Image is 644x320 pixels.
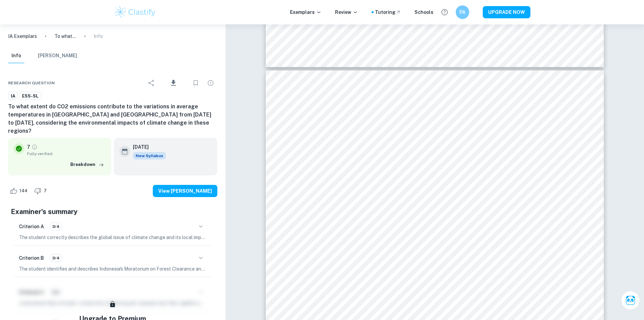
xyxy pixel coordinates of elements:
button: [PERSON_NAME] [38,48,77,63]
h6: [DATE] [133,143,161,151]
a: Tutoring [375,8,401,16]
span: 144 [16,188,31,194]
a: ESS-SL [19,92,41,100]
p: Review [335,8,358,16]
button: UPGRADE NOW [483,6,530,18]
button: PA [456,5,469,19]
div: Download [160,74,188,92]
button: Ask Clai [621,291,640,310]
p: To what extent do CO2 emissions contribute to the variations in average temperatures in [GEOGRAPH... [54,33,76,40]
span: Research question [8,80,55,86]
button: View [PERSON_NAME] [153,185,217,197]
h6: Criterion B [19,254,44,262]
h6: Criterion A [19,223,44,230]
div: Dislike [32,186,50,196]
a: IA Exemplars [8,33,37,40]
span: New Syllabus [133,152,166,159]
span: 3/4 [50,255,62,261]
button: Help and Feedback [439,6,450,18]
span: Fully verified [27,151,106,157]
a: Grade fully verified [31,144,38,150]
p: The student correctly describes the global issue of climate change and its local impacts in [GEOG... [19,234,207,241]
p: The student identifies and describes Indonesia's Moratorium on Forest Clearance and Ecuador's con... [19,265,207,273]
span: 3/4 [50,223,62,230]
span: ESS-SL [20,93,41,100]
span: IA [8,93,18,100]
h6: To what extent do CO2 emissions contribute to the variations in average temperatures in [GEOGRAPH... [8,103,217,135]
h6: PA [458,8,466,16]
div: Bookmark [189,76,202,90]
div: Report issue [204,76,217,90]
div: Share [145,76,158,90]
a: IA [8,92,18,100]
img: Clastify logo [114,5,157,19]
button: Breakdown [69,159,106,170]
h5: Examiner's summary [11,207,215,217]
p: 7 [27,143,30,151]
div: Like [8,186,31,196]
span: 7 [40,188,50,194]
p: Info [94,33,103,40]
div: Starting from the May 2026 session, the ESS IA requirements have changed. We created this exempla... [133,152,166,159]
a: Schools [414,8,433,16]
p: Exemplars [290,8,321,16]
button: Info [8,48,24,63]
